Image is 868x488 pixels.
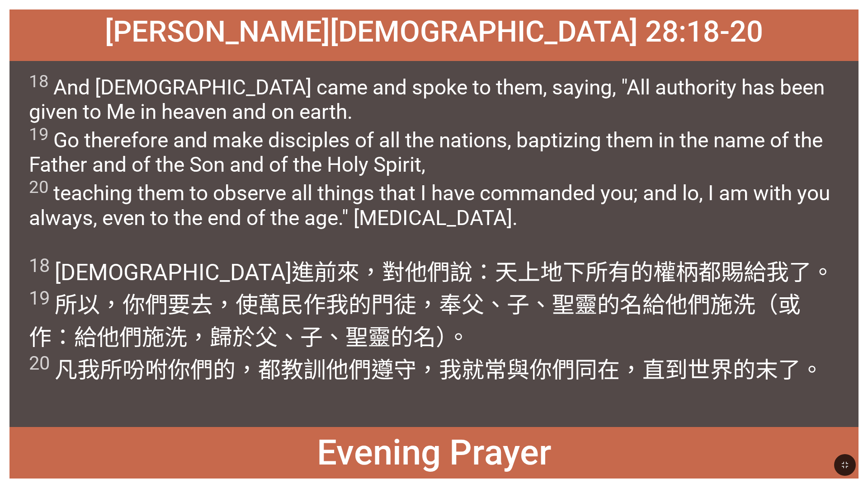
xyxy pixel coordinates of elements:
[29,259,834,383] wg846: 說
[29,352,50,374] sup: 20
[507,357,823,383] wg2250: 與你們
[29,254,839,384] span: [DEMOGRAPHIC_DATA]
[29,177,49,197] sup: 20
[29,259,834,383] wg1093: 下
[620,357,823,383] wg3326: ，直到
[462,357,823,383] wg1473: 就常
[29,292,823,383] wg4198: ，使萬民
[29,292,823,383] wg40: 靈
[29,259,834,383] wg2424: 進前來
[575,357,823,383] wg5216: 同在
[29,259,834,383] wg1909: 所有的
[29,259,834,383] wg3427: 了。 所以
[29,254,50,277] sup: 18
[29,292,823,383] wg3767: ，你們要去
[213,357,823,383] wg5213: 的，都教訓
[29,292,823,383] wg846: 施洗
[29,259,834,383] wg1722: 地
[29,124,49,144] sup: 19
[29,292,823,383] wg3686: 給他們
[29,259,834,383] wg3772: 上
[29,259,834,383] wg3956: 權柄
[416,357,823,383] wg5083: ，我
[29,259,834,383] wg1325: 我
[326,357,823,383] wg1321: 他們
[29,292,823,383] wg5207: 、聖
[29,292,823,383] wg1519: 父
[168,357,823,383] wg1781: 你們
[317,432,552,473] span: Evening Prayer
[29,292,823,383] wg4151: 的名
[371,357,823,383] wg846: 遵守
[29,292,823,383] wg3962: 、子
[77,357,823,383] wg3745: 我所吩咐
[105,14,763,49] span: [PERSON_NAME][DEMOGRAPHIC_DATA] 28:18-20
[29,292,823,383] wg1484: 作我的門徒
[29,71,839,230] span: And [DEMOGRAPHIC_DATA] came and spoke to them, saying, "All authority has been given to Me in hea...
[29,71,49,91] sup: 18
[29,259,834,383] wg1849: 都賜給
[29,292,823,383] wg907: （或作：給他們施洗，歸於父、子、聖靈的名）。 凡
[688,357,823,383] wg2193: 世界
[29,287,50,309] sup: 19
[29,259,834,383] wg3004: ：天
[733,357,823,383] wg165: 的末了
[29,259,834,383] wg4334: ，對他們
[801,357,823,383] wg4930: 。
[29,292,823,383] wg3100: ，奉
